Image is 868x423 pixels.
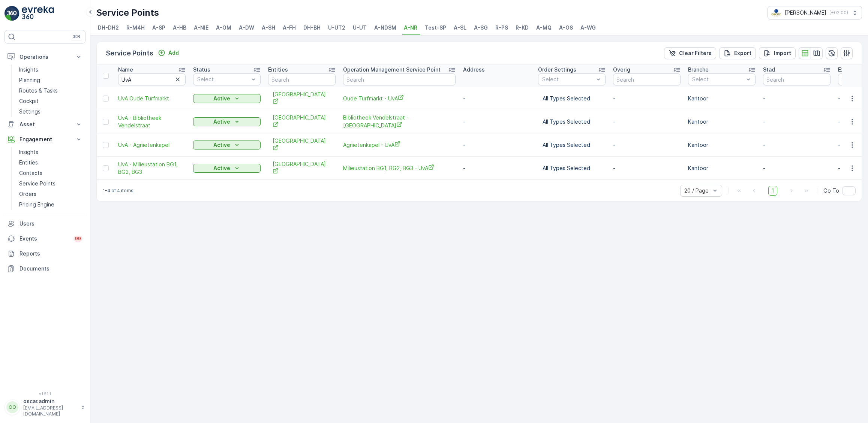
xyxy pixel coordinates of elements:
button: Clear Filters [664,47,716,59]
p: Branche [688,66,709,73]
button: Operations [4,49,85,64]
input: Search [613,73,681,85]
p: - [763,95,831,102]
p: Planning [19,76,40,84]
p: Select [692,76,744,83]
p: Select [542,76,594,83]
span: v 1.51.1 [4,392,85,396]
p: Kantoor [688,141,756,149]
p: 99 [75,236,81,242]
p: Orders [19,190,36,198]
a: Users [4,216,85,231]
button: Import [759,47,796,59]
p: Operation Management Service Point [343,66,441,73]
span: A-HB [173,24,186,31]
span: A-SH [262,24,275,31]
a: Cockpit [16,96,85,106]
span: R-KD [516,24,529,31]
p: Name [118,66,133,73]
p: Service Points [96,7,159,19]
span: A-SG [474,24,488,31]
span: A-NIE [194,24,208,31]
div: Toggle Row Selected [103,119,109,125]
p: Order Settings [538,66,576,73]
div: Toggle Row Selected [103,165,109,171]
a: Contacts [16,168,85,178]
p: - [763,118,831,126]
p: All Types Selected [543,164,601,172]
span: A-NDSM [374,24,396,31]
p: - [763,164,831,172]
span: Bibliotheek Vendelstraat - [GEOGRAPHIC_DATA] [343,114,456,129]
span: A-NR [404,24,417,31]
p: - [613,164,681,172]
p: Active [213,95,230,102]
span: A-SP [152,24,165,31]
button: OOoscar.admin[EMAIL_ADDRESS][DOMAIN_NAME] [4,398,85,417]
a: Universiteit van Amsterdam [273,91,331,106]
p: Pricing Engine [19,201,54,208]
a: Universiteit van Amsterdam [273,114,331,129]
a: Insights [16,64,85,75]
span: A-WG [580,24,596,31]
a: Universiteit van Amsterdam [273,137,331,152]
p: Export [734,49,751,57]
p: Service Points [106,48,153,58]
p: Address [463,66,485,73]
a: Bibliotheek Vendelstraat - UvA [343,114,456,129]
span: [GEOGRAPHIC_DATA] [273,91,331,106]
p: - [613,141,681,149]
p: Add [168,49,179,57]
p: All Types Selected [543,95,601,102]
a: Reports [4,246,85,261]
p: Events [19,235,69,242]
span: [GEOGRAPHIC_DATA] [273,114,331,129]
img: logo [4,6,19,21]
p: - [763,141,831,149]
p: Service Points [19,180,55,187]
img: basis-logo_rgb2x.png [771,9,782,17]
p: Contacts [19,169,42,177]
span: Milieustation BG1, BG2, BG3 - UvA [343,164,456,172]
a: UvA - Agnietenkapel [118,141,186,149]
div: Toggle Row Selected [103,96,109,102]
p: Active [213,118,230,126]
input: Search [763,73,831,85]
p: Routes & Tasks [19,87,58,94]
p: Entities [268,66,288,73]
a: Agnietenkapel - UvA [343,141,456,149]
p: Asset [19,121,70,128]
button: Asset [4,117,85,132]
span: [GEOGRAPHIC_DATA] [273,160,331,176]
p: Insights [19,66,38,73]
p: ⌘B [73,34,80,40]
a: UvA Oude Turfmarkt [118,95,186,102]
p: - [613,95,681,102]
a: Oude Turfmarkt - UvA [343,94,456,102]
span: Go To [823,187,839,194]
p: Engagement [19,136,70,143]
a: Events99 [4,231,85,246]
button: Active [193,164,261,173]
p: Documents [19,265,82,272]
img: logo_light-DOdMpM7g.png [22,6,54,21]
a: Orders [16,189,85,199]
span: [GEOGRAPHIC_DATA] [273,137,331,152]
p: Import [774,49,791,57]
p: Reports [19,250,82,257]
p: All Types Selected [543,141,601,149]
a: UvA - Milieustation BG1, BG2, BG3 [118,161,186,176]
div: OO [6,401,18,413]
span: A-OM [216,24,231,31]
input: Search [343,73,456,85]
a: Service Points [16,178,85,189]
p: All Types Selected [543,118,601,126]
p: Kantoor [688,164,756,172]
button: Active [193,94,261,103]
input: Search [118,73,186,85]
a: Planning [16,75,85,85]
span: U-UT2 [328,24,345,31]
a: Entities [16,157,85,168]
p: Kantoor [688,118,756,126]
